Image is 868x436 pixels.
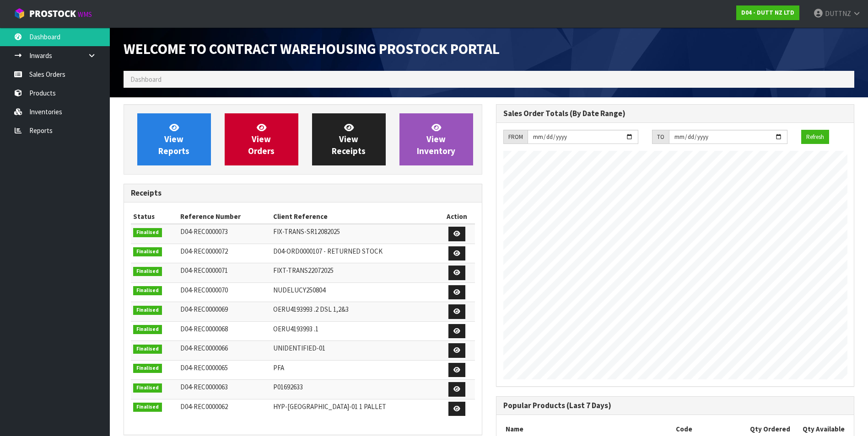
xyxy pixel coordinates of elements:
span: Finalised [133,325,162,334]
small: WMS [78,10,92,19]
div: FROM [503,130,528,144]
span: D04-REC0000069 [180,305,228,314]
span: P01692633 [273,383,303,391]
span: DUTTNZ [825,9,851,18]
span: Dashboard [130,75,162,84]
button: Refresh [801,130,829,144]
h3: Receipts [131,189,475,197]
span: ProStock [29,8,76,20]
span: D04-ORD0000107 - RETURNED STOCK [273,247,383,255]
a: ViewInventory [399,113,473,165]
th: Status [131,209,178,224]
span: PFA [273,363,284,372]
img: cube-alt.png [14,8,25,19]
span: Finalised [133,345,162,354]
span: Finalised [133,306,162,315]
span: OERU4193993 .2 DSL 1,2&3 [273,305,349,314]
a: ViewOrders [225,113,298,165]
span: NUDELUCY250804 [273,286,325,294]
span: Finalised [133,364,162,373]
span: Welcome to Contract Warehousing ProStock Portal [124,40,500,58]
span: Finalised [133,383,162,393]
span: D04-REC0000071 [180,266,228,275]
span: D04-REC0000066 [180,344,228,352]
th: Client Reference [271,209,439,224]
span: FIXT-TRANS22072025 [273,266,334,275]
span: Finalised [133,247,162,256]
a: ViewReports [137,113,211,165]
span: View Orders [248,122,275,156]
th: Action [439,209,475,224]
span: OERU4193993 .1 [273,324,318,333]
h3: Popular Products (Last 7 Days) [503,401,847,410]
span: D04-REC0000062 [180,402,228,411]
a: ViewReceipts [312,113,386,165]
span: Finalised [133,228,162,237]
span: D04-REC0000068 [180,324,228,333]
span: D04-REC0000065 [180,363,228,372]
span: Finalised [133,286,162,295]
th: Reference Number [178,209,271,224]
span: D04-REC0000072 [180,247,228,255]
span: D04-REC0000063 [180,383,228,391]
span: View Receipts [332,122,366,156]
span: View Reports [158,122,189,156]
span: Finalised [133,267,162,276]
span: UNIDENTIFIED-01 [273,344,325,352]
div: TO [652,130,669,144]
span: HYP-[GEOGRAPHIC_DATA]-01 1 PALLET [273,402,386,411]
strong: D04 - DUTT NZ LTD [741,9,794,16]
span: D04-REC0000073 [180,227,228,236]
h3: Sales Order Totals (By Date Range) [503,109,847,118]
span: D04-REC0000070 [180,286,228,294]
span: Finalised [133,403,162,412]
span: FIX-TRANS-SR12082025 [273,227,340,236]
span: View Inventory [417,122,455,156]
